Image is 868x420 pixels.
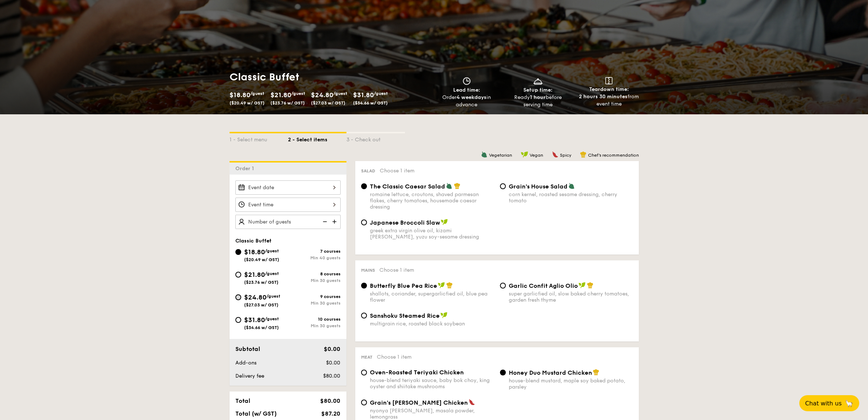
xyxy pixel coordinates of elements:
div: 3 - Check out [346,133,405,144]
span: $21.80 [244,271,265,279]
input: $21.80/guest($23.76 w/ GST)8 coursesMin 30 guests [235,272,241,278]
div: Min 30 guests [288,278,341,283]
div: greek extra virgin olive oil, kizami [PERSON_NAME], yuzu soy-sesame dressing [370,228,494,240]
span: $18.80 [230,91,250,99]
span: Mains [361,268,375,273]
span: Choose 1 item [379,267,414,273]
span: Meat [361,355,372,360]
span: Butterfly Blue Pea Rice [370,282,437,289]
span: Choose 1 item [377,354,412,360]
div: 8 courses [288,271,341,276]
span: Garlic Confit Aglio Olio [509,282,578,289]
span: Spicy [560,153,571,158]
span: Subtotal [235,345,260,352]
div: 10 courses [288,317,341,322]
img: icon-spicy.37a8142b.svg [469,399,475,405]
div: Min 40 guests [288,255,341,260]
span: Add-ons [235,360,257,366]
span: Vegan [530,153,543,158]
span: /guest [265,316,279,321]
div: Min 30 guests [288,323,341,328]
input: Sanshoku Steamed Ricemultigrain rice, roasted black soybean [361,313,367,318]
span: Vegetarian [489,153,512,158]
span: $80.00 [320,397,340,404]
span: /guest [291,91,305,96]
strong: 1 hour [530,94,546,100]
span: ($27.03 w/ GST) [311,100,345,106]
span: $21.80 [270,91,291,99]
strong: 2 hours 30 minutes [579,93,628,100]
img: icon-clock.2db775ea.svg [461,77,472,85]
div: 1 - Select menu [230,133,288,144]
span: ($23.76 w/ GST) [244,280,278,285]
img: icon-vegetarian.fe4039eb.svg [481,151,488,158]
div: 9 courses [288,294,341,299]
span: Sanshoku Steamed Rice [370,312,440,319]
input: $18.80/guest($20.49 w/ GST)7 coursesMin 40 guests [235,249,241,255]
div: 7 courses [288,249,341,254]
span: ($20.49 w/ GST) [244,257,279,262]
span: Total (w/ GST) [235,410,277,417]
div: Order in advance [434,94,500,108]
span: $18.80 [244,248,265,256]
span: Chat with us [805,400,842,407]
div: house-blend mustard, maple soy baked potato, parsley [509,378,633,390]
span: Grain's [PERSON_NAME] Chicken [370,399,468,406]
input: Number of guests [235,215,341,229]
span: Salad [361,168,375,173]
input: $24.80/guest($27.03 w/ GST)9 coursesMin 30 guests [235,294,241,300]
img: icon-dish.430c3a2e.svg [532,77,543,85]
div: shallots, coriander, supergarlicfied oil, blue pea flower [370,291,494,303]
span: Delivery fee [235,373,264,379]
img: icon-add.58712e84.svg [330,215,341,229]
input: Event time [235,198,341,212]
span: Choose 1 item [380,168,414,174]
div: romaine lettuce, croutons, shaved parmesan flakes, cherry tomatoes, housemade caesar dressing [370,191,494,210]
input: Event date [235,180,341,195]
img: icon-vegetarian.fe4039eb.svg [568,183,575,189]
span: $31.80 [353,91,374,99]
img: icon-chef-hat.a58ddaea.svg [587,282,594,289]
input: $31.80/guest($34.66 w/ GST)10 coursesMin 30 guests [235,317,241,323]
img: icon-reduce.1d2dbef1.svg [319,215,330,229]
span: The Classic Caesar Salad [370,183,445,190]
h1: Classic Buffet [230,70,431,84]
div: from event time [576,93,642,108]
img: icon-chef-hat.a58ddaea.svg [580,151,587,158]
button: Chat with us🦙 [799,395,859,411]
img: icon-vegan.f8ff3823.svg [440,312,448,318]
input: Butterfly Blue Pea Riceshallots, coriander, supergarlicfied oil, blue pea flower [361,283,367,289]
input: Grain's House Saladcorn kernel, roasted sesame dressing, cherry tomato [500,183,506,189]
span: Chef's recommendation [588,153,639,158]
span: $87.20 [321,410,340,417]
span: /guest [265,248,279,253]
div: super garlicfied oil, slow baked cherry tomatoes, garden fresh thyme [509,291,633,303]
img: icon-teardown.65201eee.svg [605,77,613,84]
div: multigrain rice, roasted black soybean [370,321,494,327]
span: /guest [374,91,388,96]
span: Lead time: [453,87,480,93]
span: Setup time: [523,87,553,93]
div: nyonya [PERSON_NAME], masala powder, lemongrass [370,408,494,420]
img: icon-vegan.f8ff3823.svg [521,151,528,158]
img: icon-chef-hat.a58ddaea.svg [593,369,599,375]
span: $0.00 [324,345,340,352]
span: Japanese Broccoli Slaw [370,219,440,226]
span: /guest [250,91,264,96]
span: ($23.76 w/ GST) [270,100,305,106]
span: Oven-Roasted Teriyaki Chicken [370,369,464,376]
span: ($34.66 w/ GST) [353,100,388,106]
div: Min 30 guests [288,301,341,306]
img: icon-chef-hat.a58ddaea.svg [446,282,453,289]
span: 🦙 [845,399,853,408]
span: ($34.66 w/ GST) [244,325,279,330]
input: Oven-Roasted Teriyaki Chickenhouse-blend teriyaki sauce, baby bok choy, king oyster and shiitake ... [361,370,367,375]
img: icon-vegetarian.fe4039eb.svg [446,183,452,189]
span: $24.80 [311,91,333,99]
span: Classic Buffet [235,238,272,244]
span: Order 1 [235,165,257,172]
span: $24.80 [244,293,266,301]
span: /guest [266,294,280,299]
div: house-blend teriyaki sauce, baby bok choy, king oyster and shiitake mushrooms [370,377,494,390]
span: Teardown time: [589,86,629,92]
